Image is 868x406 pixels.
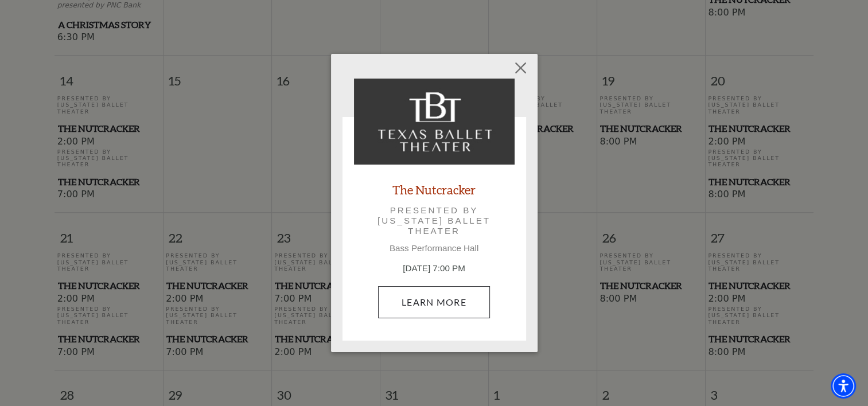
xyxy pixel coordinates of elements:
[370,205,499,237] p: Presented by [US_STATE] Ballet Theater
[354,243,515,253] p: Bass Performance Hall
[509,57,531,79] button: Close
[378,286,490,318] a: December 23, 7:00 PM Learn More
[354,79,515,165] img: The Nutcracker
[354,262,515,275] p: [DATE] 7:00 PM
[392,182,476,197] a: The Nutcracker
[831,373,856,399] div: Accessibility Menu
